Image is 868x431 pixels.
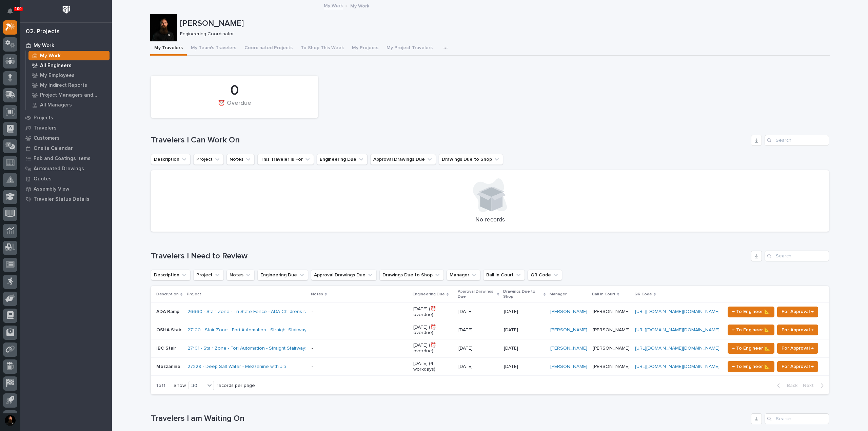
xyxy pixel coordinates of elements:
[782,363,814,371] span: For Approval →
[187,41,240,56] button: My Team's Travelers
[34,156,91,162] p: Fab and Coatings Items
[40,73,75,79] p: My Employees
[174,383,186,389] p: Show
[782,344,814,352] span: For Approval →
[257,270,308,280] button: Engineering Due
[772,383,800,389] button: Back
[783,383,797,389] span: Back
[312,364,313,370] div: -
[20,153,112,163] a: Fab and Coatings Items
[503,288,542,300] p: Drawings Due to Shop
[324,1,343,9] a: My Work
[26,71,112,80] a: My Employees
[728,343,774,354] button: ← To Engineer 📐
[350,2,369,9] p: My Work
[458,309,498,315] p: [DATE]
[439,154,503,165] button: Drawings Due to Shop
[765,413,829,424] input: Search
[8,8,17,19] div: Notifications100
[257,154,314,165] button: This Traveler is For
[20,184,112,194] a: Assembly View
[635,309,719,314] a: [URL][DOMAIN_NAME][DOMAIN_NAME]
[348,41,382,56] button: My Projects
[40,63,72,69] p: All Engineers
[635,346,719,351] a: [URL][DOMAIN_NAME][DOMAIN_NAME]
[765,135,829,146] div: Search
[550,364,587,370] a: [PERSON_NAME]
[311,270,377,280] button: Approval Drawings Due
[151,303,829,321] tr: ADA Ramp26660 - Stair Zone - Tri State Fence - ADA Childrens ramp - [DATE] (⏰ overdue)[DATE][DATE...
[180,31,825,37] p: Engineering Coordinator
[777,307,818,317] button: For Approval →
[413,306,453,318] p: [DATE] (⏰ overdue)
[151,377,171,394] p: 1 of 1
[151,321,829,339] tr: OSHA Stair27100 - Stair Zone - Fori Automation - Straight Stairway - OSHA - [DATE] (⏰ overdue)[DA...
[34,176,52,182] p: Quotes
[728,325,774,335] button: ← To Engineer 📐
[593,364,630,370] p: [PERSON_NAME]
[189,382,205,389] div: 30
[156,327,182,333] p: OSHA Stair
[550,346,587,351] a: [PERSON_NAME]
[782,308,814,316] span: For Approval →
[312,327,313,333] div: -
[447,270,480,280] button: Manager
[26,90,112,100] a: Project Managers and Engineers
[413,361,453,372] p: [DATE] (4 workdays)
[34,125,57,131] p: Travelers
[550,309,587,315] a: [PERSON_NAME]
[226,270,255,280] button: Notes
[593,327,630,333] p: [PERSON_NAME]
[156,309,182,315] p: ADA Ramp
[34,115,53,121] p: Projects
[34,196,90,202] p: Traveler Status Details
[504,326,519,333] p: [DATE]
[20,113,112,123] a: Projects
[311,291,323,298] p: Notes
[458,346,498,351] p: [DATE]
[26,51,112,60] a: My Work
[777,325,818,335] button: For Approval →
[150,41,187,56] button: My Travelers
[413,342,453,354] p: [DATE] (⏰ overdue)
[187,291,201,298] p: Project
[26,100,112,110] a: All Managers
[188,309,314,315] a: 26660 - Stair Zone - Tri State Fence - ADA Childrens ramp
[732,308,770,316] span: ← To Engineer 📐
[162,82,307,99] div: 0
[60,3,73,16] img: Workspace Logo
[188,327,324,333] a: 27100 - Stair Zone - Fori Automation - Straight Stairway - OSHA
[732,363,770,371] span: ← To Engineer 📐
[151,339,829,357] tr: IBC Stair27101 - Stair Zone - Fori Automation - Straight Stairways - [DATE] (⏰ overdue)[DATE][DAT...
[34,186,69,192] p: Assembly View
[413,325,453,336] p: [DATE] (⏰ overdue)
[151,414,748,424] h1: Travelers I am Waiting On
[15,6,22,11] p: 100
[3,413,17,428] button: users-avatar
[458,288,495,300] p: Approval Drawings Due
[26,80,112,90] a: My Indirect Reports
[732,326,770,334] span: ← To Engineer 📐
[3,4,17,18] button: Notifications
[34,166,84,172] p: Automated Drawings
[765,251,829,261] input: Search
[180,19,827,28] p: [PERSON_NAME]
[635,364,719,369] a: [URL][DOMAIN_NAME][DOMAIN_NAME]
[379,270,444,280] button: Drawings Due to Shop
[800,383,829,389] button: Next
[777,361,818,372] button: For Approval →
[20,40,112,51] a: My Work
[550,291,567,298] p: Manager
[217,383,255,389] p: records per page
[593,346,630,351] p: [PERSON_NAME]
[550,327,587,333] a: [PERSON_NAME]
[528,270,562,280] button: QR Code
[382,41,437,56] button: My Project Travelers
[20,174,112,184] a: Quotes
[26,61,112,70] a: All Engineers
[593,309,630,315] p: [PERSON_NAME]
[159,216,821,224] p: No records
[34,135,60,141] p: Customers
[226,154,255,165] button: Notes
